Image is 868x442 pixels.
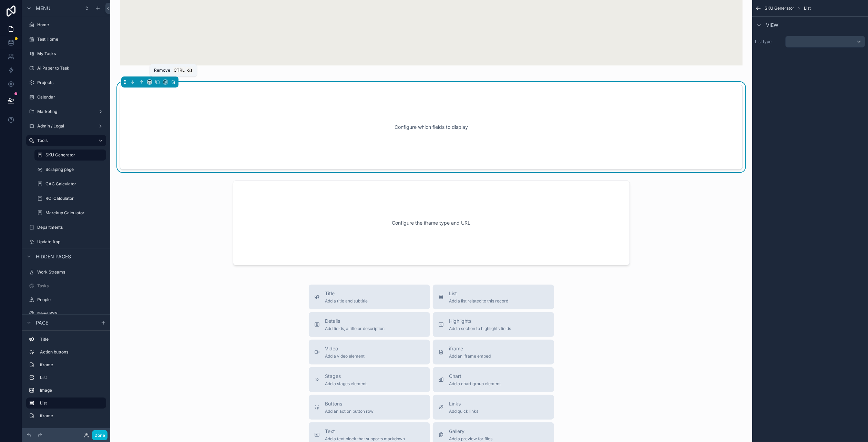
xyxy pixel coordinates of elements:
span: Add a preview for files [449,436,493,442]
span: Page [36,319,48,326]
label: Calendar [37,94,105,100]
label: Marckup Calculator [45,210,105,216]
button: Done [92,430,108,440]
span: Add a video element [325,353,365,359]
button: iframeAdd an iframe embed [433,340,554,364]
button: ListAdd a list related to this record [433,285,554,309]
label: Tools [37,138,92,143]
span: Add an iframe embed [449,353,491,359]
span: Text [325,428,405,435]
span: iframe [449,345,491,352]
label: Departments [37,225,105,230]
span: Add quick links [449,409,479,414]
a: Ai Paper to Task [26,63,106,74]
label: Title [40,337,103,342]
span: Details [325,318,385,325]
label: Image [40,388,103,393]
a: Update App [26,236,106,247]
a: Test Home [26,34,106,45]
a: Work Streams [26,267,106,278]
span: Buttons [325,400,374,407]
label: iframe [40,413,103,419]
a: Tasks [26,280,106,291]
button: ButtonsAdd an action button row [309,395,430,420]
button: ChartAdd a chart group element [433,367,554,392]
label: Home [37,22,105,28]
label: People [37,297,105,302]
a: ROI Calculator [34,193,106,204]
label: List [40,375,103,380]
span: Highlights [449,318,511,325]
label: SKU Generator [45,152,102,158]
a: CAC Calculator [34,178,106,189]
span: Stages [325,373,367,380]
a: SKU Generator [34,150,106,161]
span: Video [325,345,365,352]
a: Calendar [26,92,106,103]
label: Test Home [37,37,105,42]
label: ROI Calculator [45,196,105,201]
a: News RSS [26,308,106,319]
a: Tools [26,135,106,146]
a: Departments [26,222,106,233]
span: Chart [449,373,501,380]
span: Add a stages element [325,381,367,387]
span: List [804,6,811,11]
div: scrollable content [22,331,110,428]
label: Admin / Legal [37,123,95,129]
span: Links [449,400,479,407]
a: Scraping page [34,164,106,175]
label: Work Streams [37,269,105,275]
a: Marckup Calculator [34,207,106,218]
button: TitleAdd a title and subtitle [309,285,430,309]
div: Configure which fields to display [131,96,731,158]
button: VideoAdd a video element [309,340,430,364]
a: Marketing [26,106,106,117]
span: Remove [154,68,170,73]
button: DetailsAdd fields, a title or description [309,312,430,337]
label: Update App [37,239,105,245]
label: News RSS [37,311,105,316]
span: Add an action button row [325,409,374,414]
label: CAC Calculator [45,181,105,187]
button: StagesAdd a stages element [309,367,430,392]
button: LinksAdd quick links [433,395,554,420]
a: Home [26,19,106,30]
span: Menu [36,5,50,12]
label: My Tasks [37,51,105,56]
label: Marketing [37,109,95,114]
label: Tasks [37,283,105,289]
label: List [40,400,101,406]
span: SKU Generator [765,6,794,11]
a: People [26,294,106,305]
span: Add a text block that supports markdown [325,436,405,442]
a: Admin / Legal [26,121,106,132]
label: Projects [37,80,105,85]
span: Add a chart group element [449,381,501,387]
label: Action buttons [40,349,103,355]
span: Title [325,290,368,297]
span: Add a list related to this record [449,298,509,304]
span: Add a section to highlights fields [449,326,511,331]
span: Gallery [449,428,493,435]
label: iframe [40,362,103,368]
button: HighlightsAdd a section to highlights fields [433,312,554,337]
span: Add fields, a title or description [325,326,385,331]
span: View [766,22,778,29]
span: List [449,290,509,297]
label: Ai Paper to Task [37,65,105,71]
label: Scraping page [45,167,105,172]
span: Add a title and subtitle [325,298,368,304]
span: Ctrl [173,67,185,74]
a: Projects [26,77,106,88]
a: My Tasks [26,48,106,59]
span: Hidden pages [36,253,71,260]
label: List type [755,39,783,44]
